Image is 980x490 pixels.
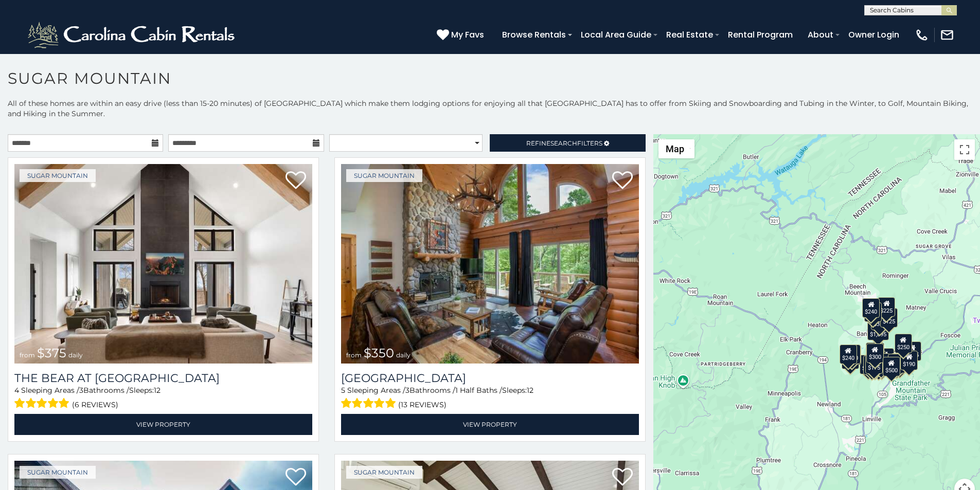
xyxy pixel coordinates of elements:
a: Sugar Mountain [346,169,422,182]
div: $155 [904,341,921,361]
span: from [346,351,362,359]
div: $195 [888,354,905,373]
h3: Grouse Moor Lodge [341,371,639,385]
a: [GEOGRAPHIC_DATA] [341,371,639,385]
div: $240 [863,298,880,318]
div: $200 [877,348,894,368]
div: $225 [878,297,896,317]
span: 12 [527,386,533,395]
a: Sugar Mountain [20,169,96,182]
div: $240 [840,344,857,364]
span: $375 [37,346,66,360]
span: Map [666,143,684,154]
div: $300 [866,343,884,363]
a: Browse Rentals [497,26,571,44]
span: (6 reviews) [72,398,118,411]
button: Change map style [658,139,694,158]
span: (13 reviews) [398,398,447,411]
span: Search [550,139,577,147]
a: Add to favorites [286,467,306,488]
div: Sleeping Areas / Bathrooms / Sleeps: [341,385,639,411]
div: $175 [865,354,883,374]
div: $190 [866,342,883,362]
span: daily [68,351,83,359]
a: Add to favorites [612,467,633,488]
div: $155 [864,355,881,375]
span: 1 Half Baths / [455,386,502,395]
span: 4 [14,386,19,395]
a: Rental Program [723,26,798,44]
div: $250 [895,334,912,353]
div: $1,095 [867,321,889,340]
span: 3 [79,386,83,395]
span: 3 [405,386,409,395]
a: Grouse Moor Lodge from $350 daily [341,164,639,364]
a: Sugar Mountain [346,466,422,479]
a: Add to favorites [612,170,633,192]
a: Add to favorites [286,170,306,192]
span: from [20,351,35,359]
span: $350 [364,346,394,360]
div: $125 [880,308,898,328]
img: The Bear At Sugar Mountain [14,164,312,364]
div: $500 [883,357,900,376]
a: The Bear At Sugar Mountain from $375 daily [14,164,312,364]
a: View Property [14,414,312,435]
span: daily [396,351,411,359]
a: About [803,26,839,44]
span: 12 [154,386,161,395]
div: Sleeping Areas / Bathrooms / Sleeps: [14,385,312,411]
a: RefineSearchFilters [490,134,645,152]
a: Real Estate [661,26,718,44]
a: View Property [341,414,639,435]
span: My Favs [451,28,484,41]
div: $190 [901,351,918,370]
img: phone-regular-white.png [915,28,929,42]
button: Toggle fullscreen view [954,139,975,160]
img: Grouse Moor Lodge [341,164,639,364]
a: My Favs [437,28,487,42]
a: Local Area Guide [576,26,656,44]
a: The Bear At [GEOGRAPHIC_DATA] [14,371,312,385]
a: Sugar Mountain [20,466,96,479]
span: 5 [341,386,345,395]
img: White-1-2.png [26,20,239,50]
span: Refine Filters [526,139,602,147]
img: mail-regular-white.png [940,28,954,42]
a: Owner Login [843,26,904,44]
h3: The Bear At Sugar Mountain [14,371,312,385]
